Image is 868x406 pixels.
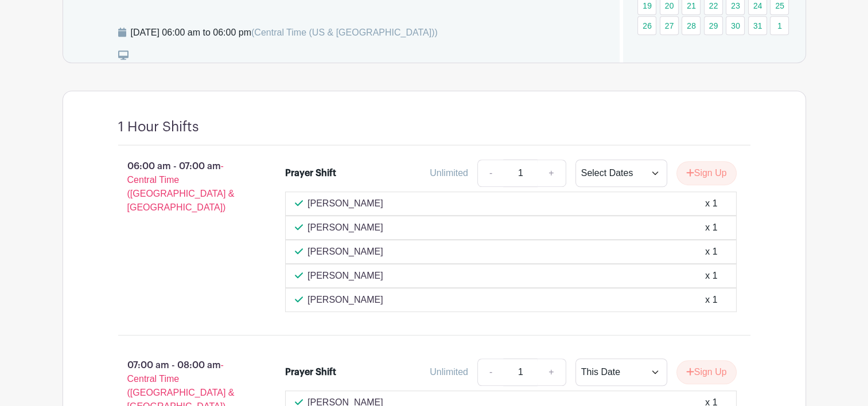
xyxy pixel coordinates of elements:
[705,293,717,307] div: x 1
[430,365,468,379] div: Unlimited
[770,16,789,35] a: 1
[748,16,767,35] a: 31
[285,166,336,180] div: Prayer Shift
[637,16,656,35] a: 26
[477,159,504,187] a: -
[660,16,679,35] a: 27
[477,358,504,386] a: -
[118,119,199,135] h4: 1 Hour Shifts
[430,166,468,180] div: Unlimited
[100,155,267,219] p: 06:00 am - 07:00 am
[705,269,717,283] div: x 1
[704,16,723,35] a: 29
[705,245,717,259] div: x 1
[308,221,383,235] p: [PERSON_NAME]
[251,28,438,37] span: (Central Time (US & [GEOGRAPHIC_DATA]))
[682,16,700,35] a: 28
[676,161,737,185] button: Sign Up
[308,293,383,307] p: [PERSON_NAME]
[537,358,566,386] a: +
[537,159,566,187] a: +
[705,197,717,210] div: x 1
[285,365,336,379] div: Prayer Shift
[676,360,737,384] button: Sign Up
[308,245,383,259] p: [PERSON_NAME]
[308,269,383,283] p: [PERSON_NAME]
[726,16,745,35] a: 30
[131,26,438,40] div: [DATE] 06:00 am to 06:00 pm
[308,197,383,210] p: [PERSON_NAME]
[705,221,717,235] div: x 1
